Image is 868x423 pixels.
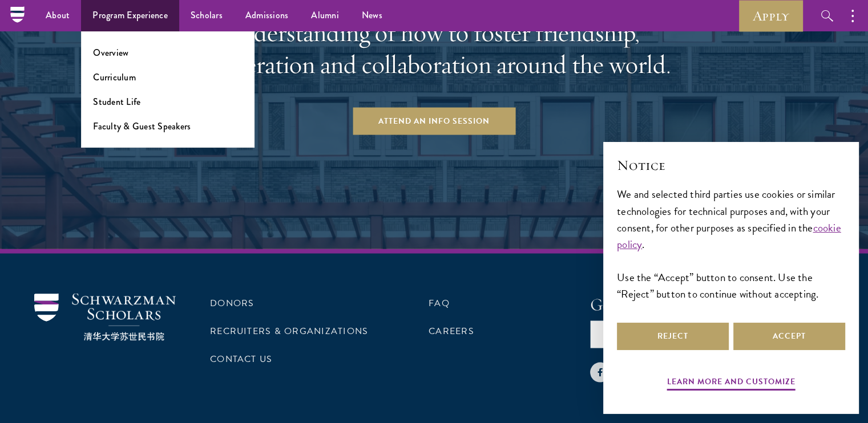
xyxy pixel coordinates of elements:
[617,186,845,302] div: We and selected third parties use cookies or similar technologies for technical purposes and, wit...
[617,323,729,350] button: Reject
[34,294,176,341] img: Schwarzman Scholars
[429,324,474,338] a: Careers
[93,95,140,108] a: Student Life
[590,321,713,348] button: Sign Up
[617,156,845,175] h2: Notice
[93,71,136,84] a: Curriculum
[733,323,845,350] button: Accept
[617,219,841,253] a: cookie policy
[667,375,796,392] button: Learn more and customize
[210,352,272,366] a: Contact Us
[353,108,515,135] a: Attend an Info Session
[590,294,834,316] h4: Get Program Updates
[210,296,254,310] a: Donors
[210,324,368,338] a: Recruiters & Organizations
[93,46,128,59] a: Overview
[93,120,191,133] a: Faculty & Guest Speakers
[429,296,450,310] a: FAQ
